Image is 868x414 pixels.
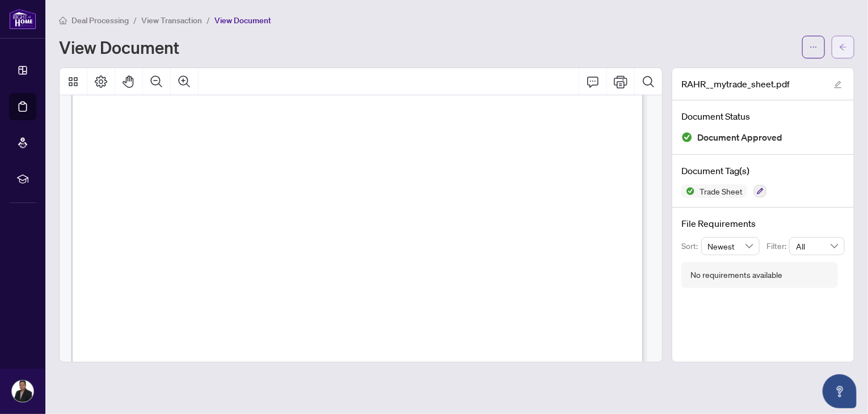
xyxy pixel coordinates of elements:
[214,15,271,26] span: View Document
[834,81,842,88] span: edit
[681,132,693,143] img: Document Status
[708,238,753,255] span: Newest
[681,240,701,252] p: Sort:
[796,238,838,255] span: All
[12,381,33,402] img: Profile Icon
[141,15,202,26] span: View Transaction
[681,109,845,123] h4: Document Status
[766,240,789,252] p: Filter:
[9,9,36,29] img: logo
[71,15,129,26] span: Deal Processing
[839,43,847,51] span: arrow-left
[207,14,210,27] li: /
[681,164,845,178] h4: Document Tag(s)
[695,187,747,195] span: Trade Sheet
[681,184,695,198] img: Status Icon
[681,217,845,230] h4: File Requirements
[697,130,782,145] span: Document Approved
[59,38,179,56] h1: View Document
[133,14,137,27] li: /
[810,43,818,51] span: ellipsis
[681,77,790,91] span: RAHR__mytrade_sheet.pdf
[59,16,67,24] span: home
[690,269,782,281] div: No requirements available
[823,374,857,408] button: Open asap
